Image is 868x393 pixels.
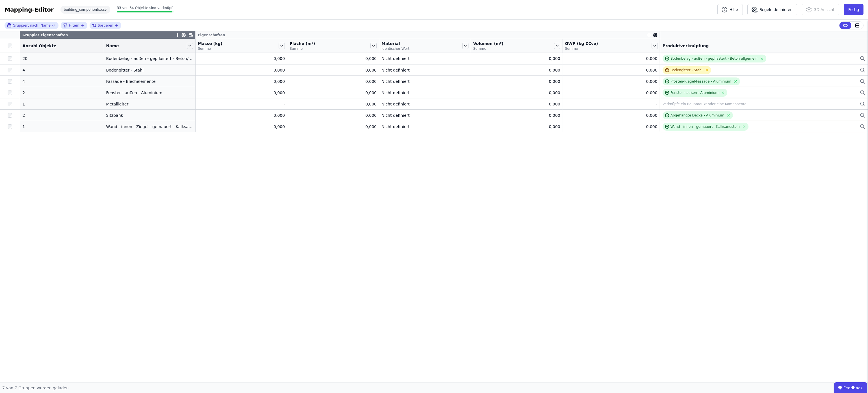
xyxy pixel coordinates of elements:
[117,6,174,10] span: 33 von 34 Objekte sind verknüpft
[565,79,657,84] div: 0,000
[98,23,113,28] span: Sortieren
[106,113,193,118] div: Sitzbank
[22,113,101,118] div: 2
[290,90,377,96] div: 0,000
[670,124,740,129] div: Wand - innen - gemauert - Kalksandstein
[22,124,101,129] div: 1
[802,4,839,15] button: 3D Ansicht
[106,90,193,96] div: Fenster - außen - Aluminium
[663,43,866,49] div: Produktverknüpfung
[290,79,377,84] div: 0,000
[198,101,285,107] div: -
[670,113,724,118] div: Abgehängte Decke - Aluminium
[106,67,193,73] div: Bodengitter - Stahl
[5,6,54,14] div: Mapping-Editor
[381,56,468,61] div: Nicht definiert
[22,79,101,84] div: 4
[7,23,51,28] div: Name
[22,33,68,37] span: Gruppier-Eigenschaften
[198,124,285,129] div: 0,000
[198,56,285,61] div: 0,000
[381,46,409,51] span: Identischer Wert
[92,22,119,29] button: Sortieren
[565,46,598,51] span: Summe
[565,56,657,61] div: 0,000
[473,90,560,96] div: 0,000
[63,22,85,29] button: filter_by
[198,46,222,51] span: Summe
[290,67,377,73] div: 0,000
[473,67,560,73] div: 0,000
[473,56,560,61] div: 0,000
[22,56,101,61] div: 20
[565,41,598,46] span: GWP (kg CO₂e)
[290,46,315,51] span: Summe
[381,41,409,46] span: Material
[565,67,657,73] div: 0,000
[106,56,193,61] div: Bodenbelag - außen - gepflastert - Beton/ Stein
[670,90,719,95] div: Fenster - außen - Aluminium
[663,102,747,106] div: Verknüpfe ein Bauprodukt oder eine Komponente
[198,41,222,46] span: Masse (kg)
[565,90,657,96] div: 0,000
[106,124,193,129] div: Wand - innen - Ziegel - gemauert - Kalksandstein
[198,79,285,84] div: 0,000
[381,90,468,96] div: Nicht definiert
[670,68,702,72] div: Bodengitter - Stahl
[381,113,468,118] div: Nicht definiert
[381,79,468,84] div: Nicht definiert
[290,113,377,118] div: 0,000
[198,90,285,96] div: 0,000
[670,56,758,61] div: Bodenbelag - außen - gepflastert - Beton allgemein
[290,56,377,61] div: 0,000
[473,101,560,107] div: 0,000
[290,124,377,129] div: 0,000
[290,101,377,107] div: 0,000
[565,101,657,107] div: -
[381,101,468,107] div: Nicht definiert
[22,67,101,73] div: 4
[565,113,657,118] div: 0,000
[198,113,285,118] div: 0,000
[473,79,560,84] div: 0,000
[473,41,504,46] span: Volumen (m³)
[473,113,560,118] div: 0,000
[717,4,743,15] button: Hilfe
[22,43,56,49] span: Anzahl Objekte
[198,67,285,73] div: 0,000
[747,4,797,15] button: Regeln definieren
[381,67,468,73] div: Nicht definiert
[290,41,315,46] span: Fläche (m²)
[473,46,504,51] span: Summe
[670,79,731,84] div: Pfosten-Riegel-Fassade - Aluminium
[60,6,110,14] div: building_components.csv
[22,101,101,107] div: 1
[106,101,193,107] div: Metallleiter
[13,23,39,28] span: Gruppiert nach:
[22,90,101,96] div: 2
[473,124,560,129] div: 0,000
[198,33,225,37] span: Eigenschaften
[381,124,468,129] div: Nicht definiert
[844,4,863,15] button: Fertig
[106,43,119,49] span: Name
[106,79,193,84] div: Fassade - Blechelemente
[565,124,657,129] div: 0,000
[69,23,79,28] span: Filtern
